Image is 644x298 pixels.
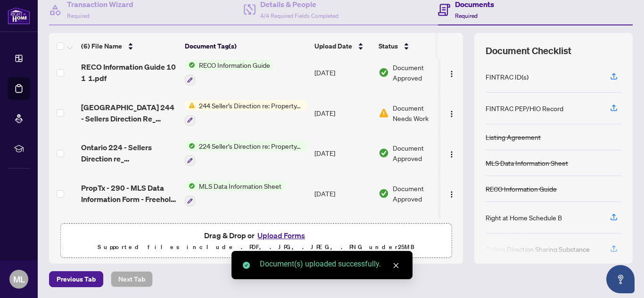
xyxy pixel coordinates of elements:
img: Document Status [379,148,389,158]
span: PropTx - 290 - MLS Data Information Form - Freehold - Sale 6 1.pdf [81,182,177,205]
span: Document Needs Work [393,103,442,123]
a: Close [391,260,401,271]
span: Ontario 224 - Sellers Direction re_ Property_Offers - Important Information for Seller Acknowledg... [81,142,177,164]
span: Document Approved [393,143,451,163]
div: Listing Agreement [486,132,541,142]
span: [GEOGRAPHIC_DATA] 244 - Sellers Direction Re_ Property_Offers 1.pdf [81,102,177,124]
p: Supported files include .PDF, .JPG, .JPEG, .PNG under 25 MB [66,242,446,253]
div: RECO Information Guide [486,184,557,194]
img: Status Icon [185,181,195,191]
img: Logo [448,110,455,118]
span: Required [67,12,90,19]
div: Document(s) uploaded successfully. [260,258,401,270]
button: Logo [444,105,459,121]
button: Logo [444,145,459,161]
div: MLS Data Information Sheet [486,158,568,168]
td: [DATE] [311,133,375,174]
th: Upload Date [311,33,375,59]
button: Previous Tab [49,271,103,287]
span: Drag & Drop or [204,229,308,242]
button: Logo [444,186,459,201]
th: Status [375,33,455,59]
span: RECO Information Guide 10 1 1.pdf [81,61,177,84]
button: Logo [444,65,459,80]
span: close [393,262,399,269]
td: [DATE] [311,173,375,214]
button: Status Icon224 Seller's Direction re: Property/Offers - Important Information for Seller Acknowle... [185,141,307,166]
span: Document Approved [393,62,451,83]
button: Open asap [606,265,635,293]
img: Status Icon [185,141,195,151]
span: Upload Date [314,41,352,51]
div: FINTRAC ID(s) [486,72,528,82]
span: Document Checklist [486,44,571,57]
div: FINTRAC PEP/HIO Record [486,103,563,113]
button: Upload Forms [255,229,308,242]
img: Logo [448,151,455,158]
span: 224 Seller's Direction re: Property/Offers - Important Information for Seller Acknowledgement [195,141,307,151]
img: Status Icon [185,60,195,70]
th: Document Tag(s) [181,33,311,59]
img: Logo [448,191,455,198]
button: Next Tab [111,271,153,287]
img: logo [8,7,30,24]
td: [DATE] [311,214,375,254]
img: Document Status [379,188,389,199]
span: 4/4 Required Fields Completed [260,12,339,19]
img: Document Status [379,67,389,78]
div: Right at Home Schedule B [486,212,562,223]
span: Drag & Drop orUpload FormsSupported files include .PDF, .JPG, .JPEG, .PNG under25MB [61,224,451,258]
span: RECO Information Guide [195,60,274,70]
span: check-circle [243,262,250,269]
span: MLS Data Information Sheet [195,181,285,191]
button: Status IconMLS Data Information Sheet [185,181,285,206]
td: [DATE] [311,93,375,133]
span: Previous Tab [57,272,96,287]
span: ML [13,273,25,286]
img: Status Icon [185,100,195,111]
span: 244 Seller’s Direction re: Property/Offers [195,100,307,111]
img: Logo [448,70,455,78]
span: Status [379,41,398,51]
span: (6) File Name [81,41,122,51]
span: Required [455,12,478,19]
button: Status IconRECO Information Guide [185,60,274,85]
img: Document Status [379,108,389,118]
button: Status Icon244 Seller’s Direction re: Property/Offers [185,100,307,126]
td: [DATE] [311,52,375,93]
span: Document Approved [393,183,451,204]
th: (6) File Name [77,33,181,59]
